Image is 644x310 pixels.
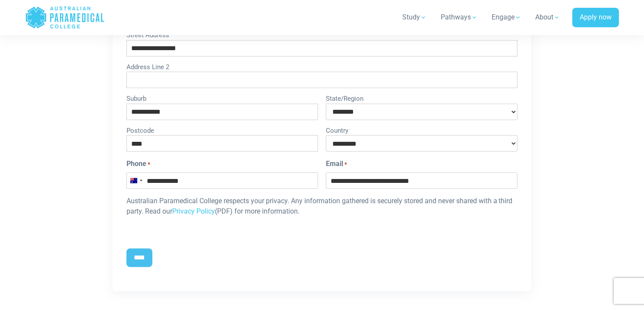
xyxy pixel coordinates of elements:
[126,92,318,104] label: Suburb
[126,196,518,217] p: Australian Paramedical College respects your privacy. Any information gathered is securely stored...
[436,5,483,29] a: Pathways
[572,8,619,28] a: Apply now
[126,60,518,72] label: Address Line 2
[326,159,347,169] label: Email
[172,207,215,215] a: Privacy Policy
[127,173,145,189] button: Selected country
[530,5,565,29] a: About
[326,92,518,104] label: State/Region
[126,159,150,169] label: Phone
[126,124,318,136] label: Postcode
[486,5,527,29] a: Engage
[397,5,432,29] a: Study
[326,124,518,136] label: Country
[25,3,105,32] a: Australian Paramedical College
